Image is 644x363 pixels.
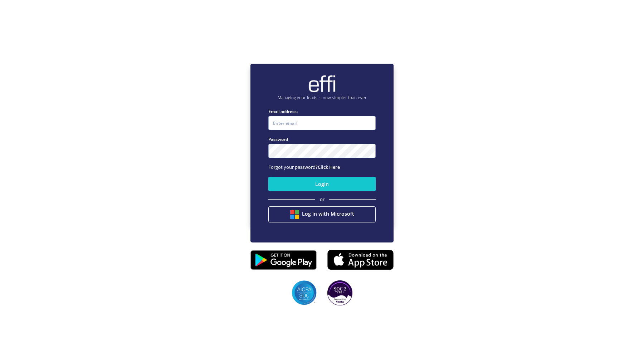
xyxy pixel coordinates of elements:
button: Log in with Microsoft [268,206,376,222]
input: Enter email [268,116,376,130]
label: Password [268,136,376,143]
button: Login [268,177,376,191]
span: Forgot your password? [268,164,340,170]
img: btn google [290,210,299,219]
img: brand-logo.ec75409.png [308,75,336,93]
img: playstore.0fabf2e.png [250,245,317,275]
img: SOC2 badges [292,280,317,305]
img: SOC2 badges [327,280,352,305]
img: appstore.8725fd3.png [327,247,394,272]
p: Managing your leads is now simpler than ever [268,94,376,101]
label: Email address: [268,108,376,115]
a: Click Here [318,164,340,170]
span: or [320,196,325,203]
